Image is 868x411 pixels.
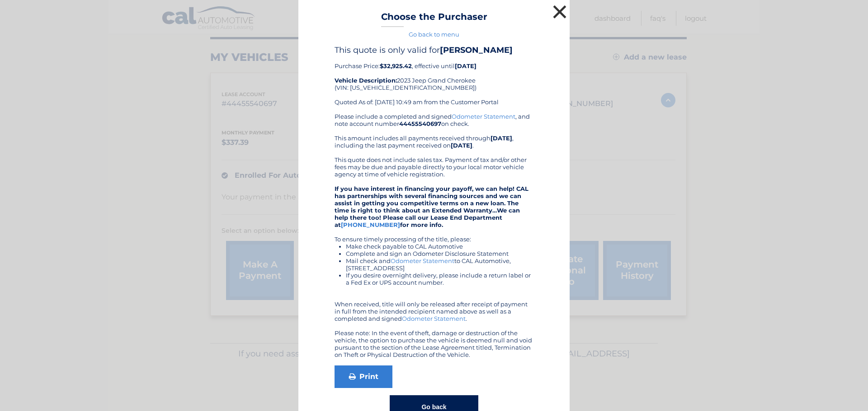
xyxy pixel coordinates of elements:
[440,45,513,55] b: [PERSON_NAME]
[346,257,533,272] li: Mail check and to CAL Automotive, [STREET_ADDRESS]
[346,243,533,250] li: Make check payable to CAL Automotive
[335,45,533,113] div: Purchase Price: , effective until 2023 Jeep Grand Cherokee (VIN: [US_VEHICLE_IDENTIFICATION_NUMBE...
[399,120,441,127] b: 44455540697
[335,365,392,388] a: Print
[402,315,466,322] a: Odometer Statement
[335,77,397,84] strong: Vehicle Description:
[391,257,454,264] a: Odometer Statement
[341,221,400,228] a: [PHONE_NUMBER]
[346,272,533,286] li: If you desire overnight delivery, please include a return label or a Fed Ex or UPS account number.
[451,142,472,149] b: [DATE]
[346,250,533,257] li: Complete and sign an Odometer Disclosure Statement
[491,134,512,142] b: [DATE]
[380,62,412,69] b: $32,925.42
[452,113,515,120] a: Odometer Statement
[409,31,459,38] a: Go back to menu
[381,11,487,27] h3: Choose the Purchaser
[455,62,476,69] b: [DATE]
[335,185,528,228] strong: If you have interest in financing your payoff, we can help! CAL has partnerships with several fin...
[335,113,533,358] div: Please include a completed and signed , and note account number on check. This amount includes al...
[551,3,569,21] button: ×
[335,45,533,55] h4: This quote is only valid for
